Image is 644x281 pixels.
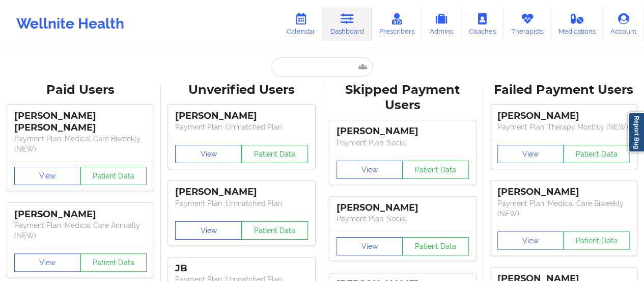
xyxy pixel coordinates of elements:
button: View [14,167,81,185]
div: [PERSON_NAME] [497,110,630,122]
div: [PERSON_NAME] [PERSON_NAME] [14,110,147,134]
button: Patient Data [402,161,469,179]
a: Admins [422,7,461,41]
button: Patient Data [563,145,630,163]
a: Therapists [503,7,551,41]
div: [PERSON_NAME] [175,110,307,122]
div: Unverified Users [168,82,315,98]
p: Payment Plan : Medical Care Biweekly (NEW) [14,134,147,154]
p: Payment Plan : Medical Care Biweekly (NEW) [497,198,630,219]
p: Payment Plan : Therapy Monthly (NEW) [497,122,630,132]
div: [PERSON_NAME] [337,125,469,137]
button: View [14,253,81,272]
div: Skipped Payment Users [329,82,476,114]
button: Patient Data [241,145,308,163]
button: View [337,237,403,256]
p: Payment Plan : Unmatched Plan [175,198,307,209]
p: Payment Plan : Social [337,214,469,224]
button: Patient Data [241,221,308,240]
button: Patient Data [80,253,147,272]
button: View [175,221,242,240]
button: View [337,161,403,179]
a: Prescribers [372,7,422,41]
button: Patient Data [80,167,147,185]
button: Patient Data [402,237,469,256]
p: Payment Plan : Social [337,138,469,148]
div: [PERSON_NAME] [14,209,147,220]
a: Report Bug [628,112,644,152]
div: [PERSON_NAME] [337,202,469,214]
div: [PERSON_NAME] [175,186,307,198]
div: Paid Users [7,82,154,98]
button: Patient Data [563,232,630,250]
button: View [497,145,564,163]
a: Calendar [279,7,323,41]
div: [PERSON_NAME] [497,186,630,198]
button: View [497,232,564,250]
a: Dashboard [323,7,372,41]
a: Account [603,7,644,41]
a: Medications [551,7,603,41]
button: View [175,145,242,163]
a: Coaches [461,7,503,41]
p: Payment Plan : Medical Care Annually (NEW) [14,220,147,241]
p: Payment Plan : Unmatched Plan [175,122,307,132]
div: Failed Payment Users [490,82,637,98]
div: JB [175,263,307,274]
